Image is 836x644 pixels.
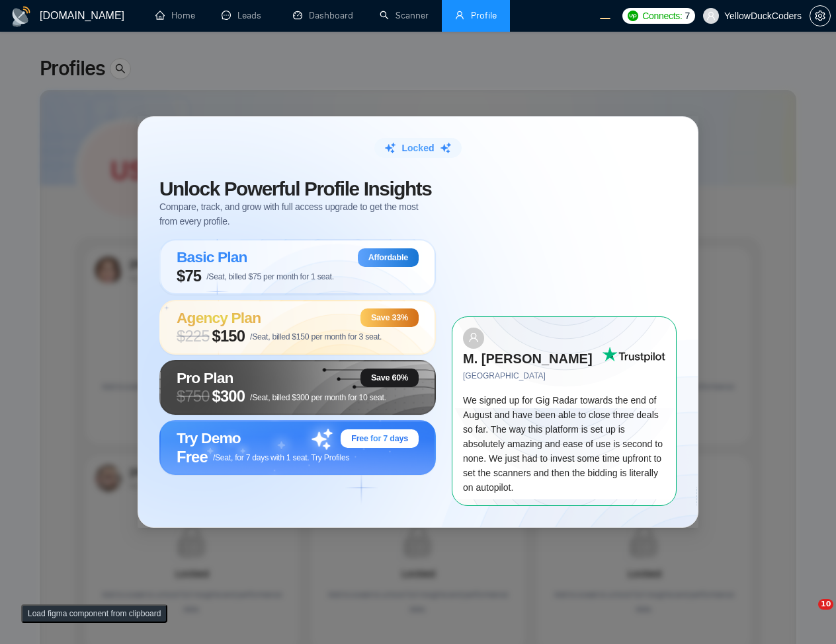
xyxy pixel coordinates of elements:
a: messageLeads [222,10,267,21]
span: /Seat, billed $150 per month for 3 seat. [250,332,382,341]
span: Free for 7 days [351,433,408,444]
span: Basic Plan [177,248,247,266]
img: sparkle [440,142,452,154]
span: Unlock Insights [159,178,431,199]
a: homeHome [155,10,195,21]
span: [GEOGRAPHIC_DATA] [463,370,602,382]
span: /Seat, billed $75 per month for 1 seat. [206,272,334,281]
button: setting [810,5,831,26]
strong: M. [PERSON_NAME] [463,351,593,366]
span: Powerful Profile [224,178,359,199]
span: Save 33% [371,312,408,323]
span: Connects: [642,9,682,23]
span: user [468,332,479,343]
span: /Seat, for 7 days with 1 seat. Try Profiles [213,453,349,462]
span: user [706,11,716,20]
span: We signed up for Gig Radar towards the end of August and have been able to close three deals so f... [463,395,663,493]
span: 10 [818,599,833,610]
span: Affordable [368,252,408,263]
span: Compare, track, and grow with full access upgrade to get the most from every profile. [159,199,436,229]
span: Pro Plan [177,369,233,386]
span: Profile [471,10,497,21]
span: Free [177,448,208,466]
span: user [455,11,464,20]
span: $150 [212,327,245,345]
img: sparkle [384,142,396,154]
img: Trust Pilot [602,347,665,363]
img: upwork-logo.png [628,11,638,21]
a: searchScanner [380,10,429,21]
span: Locked [401,141,434,155]
span: $75 [177,267,201,285]
span: Save 60% [371,373,408,383]
iframe: Intercom live chat [791,599,823,631]
a: dashboardDashboard [293,10,353,21]
span: setting [810,11,830,21]
span: $ 225 [177,327,210,345]
img: logo [11,6,32,27]
a: setting [810,11,831,21]
span: Try Demo [177,429,241,447]
span: 7 [685,9,690,23]
span: $300 [212,387,245,406]
span: Agency Plan [177,309,261,326]
span: $ 750 [177,387,210,406]
span: /Seat, billed $300 per month for 10 seat. [250,393,386,402]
